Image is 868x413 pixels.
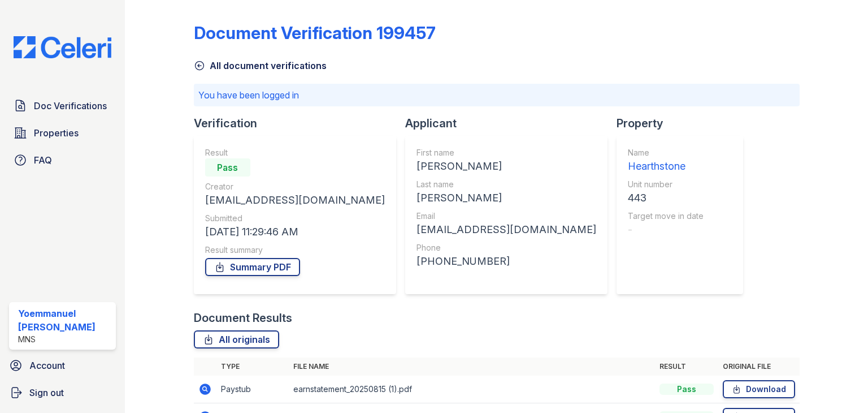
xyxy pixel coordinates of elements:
[9,149,116,171] a: FAQ
[216,376,289,403] td: Paystub
[34,126,79,140] span: Properties
[5,381,120,404] a: Sign out
[34,99,107,113] span: Doc Verifications
[659,384,714,395] div: Pass
[289,376,655,403] td: earnstatement_20250815 (1).pdf
[194,330,279,349] a: All originals
[205,192,385,208] div: [EMAIL_ADDRESS][DOMAIN_NAME]
[194,23,436,43] div: Document Verification 199457
[405,115,617,131] div: Applicant
[655,358,718,376] th: Result
[18,334,111,345] div: MNS
[289,358,655,376] th: File name
[216,358,289,376] th: Type
[617,115,752,131] div: Property
[205,147,385,158] div: Result
[416,242,596,253] div: Phone
[205,224,385,240] div: [DATE] 11:29:46 AM
[9,122,116,144] a: Properties
[194,115,405,131] div: Verification
[628,179,704,190] div: Unit number
[29,359,65,372] span: Account
[194,310,292,326] div: Document Results
[18,307,111,334] div: Yoemmanuel [PERSON_NAME]
[205,244,385,256] div: Result summary
[628,158,704,174] div: Hearthstone
[416,158,596,174] div: [PERSON_NAME]
[5,36,120,58] img: CE_Logo_Blue-a8612792a0a2168367f1c8372b55b34899dd931a85d93a1a3d3e32e68fde9ad4.png
[205,181,385,192] div: Creator
[416,222,596,238] div: [EMAIL_ADDRESS][DOMAIN_NAME]
[9,94,116,117] a: Doc Verifications
[718,358,800,376] th: Original file
[416,253,596,269] div: [PHONE_NUMBER]
[194,59,327,72] a: All document verifications
[198,88,795,102] p: You have been logged in
[205,213,385,224] div: Submitted
[416,179,596,190] div: Last name
[628,190,704,206] div: 443
[416,190,596,206] div: [PERSON_NAME]
[205,158,250,177] div: Pass
[723,380,795,398] a: Download
[628,222,704,238] div: -
[205,258,300,276] a: Summary PDF
[628,210,704,222] div: Target move in date
[416,147,596,158] div: First name
[628,147,704,174] a: Name Hearthstone
[628,147,704,158] div: Name
[416,210,596,222] div: Email
[34,153,52,167] span: FAQ
[5,354,120,377] a: Account
[29,386,64,399] span: Sign out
